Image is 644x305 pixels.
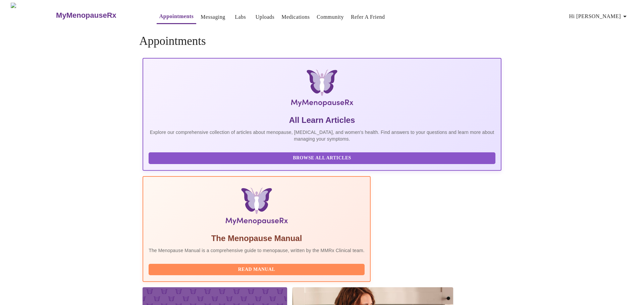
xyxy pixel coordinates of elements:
[279,10,312,24] button: Medications
[183,187,330,228] img: Menopause Manual
[149,266,366,272] a: Read Manual
[155,154,489,162] span: Browse All Articles
[149,155,497,160] a: Browse All Articles
[567,10,632,23] button: Hi [PERSON_NAME]
[149,129,495,142] p: Explore our comprehensive collection of articles about menopause, [MEDICAL_DATA], and women's hea...
[149,264,365,276] button: Read Manual
[55,4,143,27] a: MyMenopauseRx
[230,10,251,24] button: Labs
[201,12,225,22] a: Messaging
[351,12,385,22] a: Refer a Friend
[203,69,441,109] img: MyMenopauseRx Logo
[253,10,277,24] button: Uploads
[149,233,365,244] h5: The Menopause Manual
[157,10,196,24] button: Appointments
[198,10,228,24] button: Messaging
[348,10,388,24] button: Refer a Friend
[235,12,246,22] a: Labs
[149,247,365,254] p: The Menopause Manual is a comprehensive guide to menopause, written by the MMRx Clinical team.
[314,10,346,24] button: Community
[317,12,344,22] a: Community
[281,12,310,22] a: Medications
[56,11,116,20] h3: MyMenopauseRx
[149,115,495,126] h5: All Learn Articles
[139,34,505,48] h4: Appointments
[149,152,495,164] button: Browse All Articles
[569,12,629,21] span: Hi [PERSON_NAME]
[159,12,194,21] a: Appointments
[155,265,358,274] span: Read Manual
[11,3,55,28] img: MyMenopauseRx Logo
[256,12,275,22] a: Uploads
